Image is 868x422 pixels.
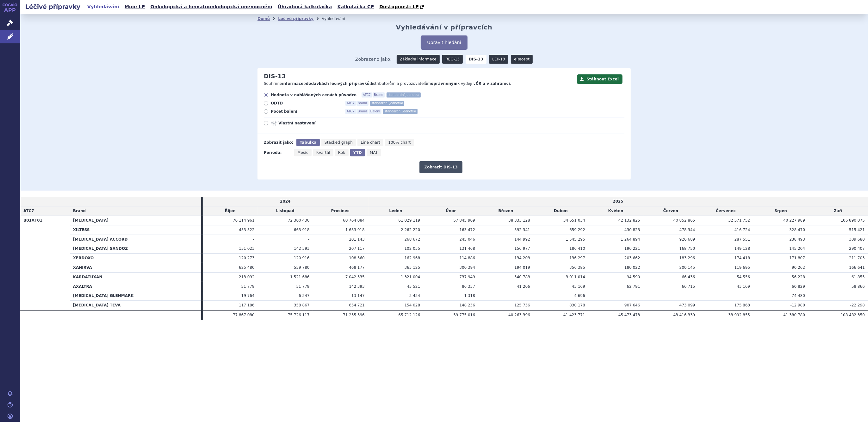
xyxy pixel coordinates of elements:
[383,109,417,114] span: standardní jednotka
[808,206,868,216] td: Září
[459,246,475,251] span: 131 468
[566,237,585,242] span: 1 545 295
[294,246,310,251] span: 142 393
[852,275,865,279] span: 61 855
[407,284,420,289] span: 45 521
[345,228,365,232] span: 1 633 918
[70,301,201,310] th: [MEDICAL_DATA] TEVA
[282,81,304,86] strong: informace
[737,284,750,289] span: 43 169
[514,228,530,232] span: 592 341
[792,293,805,298] span: 74 480
[345,275,365,279] span: 7 042 335
[353,150,362,155] span: YTD
[679,246,695,251] span: 168 750
[618,313,640,317] span: 45 473 473
[264,139,293,146] div: Zobrazit jako:
[70,291,201,301] th: [MEDICAL_DATA] GLENMARK
[849,228,865,232] span: 515 421
[388,140,411,145] span: 100% chart
[679,303,695,307] span: 473 099
[569,265,585,270] span: 356 385
[841,313,865,317] span: 108 482 350
[789,256,805,260] span: 171 807
[563,313,585,317] span: 41 423 771
[679,256,695,260] span: 183 296
[271,92,356,98] span: Hodnota v nahlášených cenách původce
[574,293,585,298] span: 4 696
[276,3,334,11] a: Úhradová kalkulačka
[356,101,369,106] span: Brand
[419,161,462,173] button: Zobrazit DIS-13
[679,237,695,242] span: 926 689
[239,256,255,260] span: 120 273
[70,225,201,235] th: XILTESS
[841,218,865,223] span: 106 890 075
[431,81,457,86] strong: oprávněným
[514,303,530,307] span: 125 736
[264,149,291,156] div: Perioda:
[356,109,369,114] span: Brand
[271,101,340,106] span: ODTD
[459,228,475,232] span: 163 472
[278,16,313,21] a: Léčivé přípravky
[421,35,467,50] button: Upravit hledání
[737,275,750,279] span: 54 556
[297,150,308,155] span: Měsíc
[370,101,404,106] span: standardní jednotka
[735,246,750,251] span: 149 128
[783,313,805,317] span: 41 380 780
[792,265,805,270] span: 90 262
[368,197,868,206] td: 2025
[349,246,365,251] span: 207 117
[624,256,640,260] span: 203 662
[577,74,623,84] button: Stáhnout Excel
[290,275,309,279] span: 1 521 686
[673,313,695,317] span: 43 416 339
[288,313,310,317] span: 75 726 117
[789,228,805,232] span: 328 470
[459,237,475,242] span: 245 046
[849,256,865,260] span: 211 703
[70,272,201,282] th: KARDATUXAN
[529,293,530,298] span: -
[790,303,805,307] span: -12 980
[368,206,423,216] td: Leden
[313,206,368,216] td: Prosinec
[849,246,865,251] span: 290 407
[735,237,750,242] span: 287 551
[401,275,420,279] span: 1 321 004
[639,293,640,298] span: -
[679,228,695,232] span: 478 344
[361,140,380,145] span: Line chart
[514,256,530,260] span: 134 208
[852,284,865,289] span: 58 866
[792,275,805,279] span: 56 228
[306,81,370,86] strong: dodávkách léčivých přípravků
[459,265,475,270] span: 300 394
[453,313,475,317] span: 59 775 016
[621,237,640,242] span: 1 264 894
[123,3,147,11] a: Moje LP
[476,81,510,86] strong: ČR a v zahraničí
[325,140,353,145] span: Stacked graph
[70,263,201,272] th: XANIRVA
[401,228,420,232] span: 2 262 220
[569,256,585,260] span: 136 297
[343,313,365,317] span: 71 235 396
[257,16,270,21] a: Domů
[643,206,698,216] td: Červen
[864,293,865,298] span: -
[563,218,585,223] span: 34 651 034
[20,2,85,11] h2: Léčivé přípravky
[789,246,805,251] span: 145 204
[753,206,808,216] td: Srpen
[20,216,70,310] th: B01AF01
[373,92,385,98] span: Brand
[349,237,365,242] span: 201 143
[783,218,805,223] span: 40 227 989
[233,218,255,223] span: 76 114 961
[682,275,695,279] span: 66 436
[569,246,585,251] span: 186 410
[23,209,34,213] span: ATC7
